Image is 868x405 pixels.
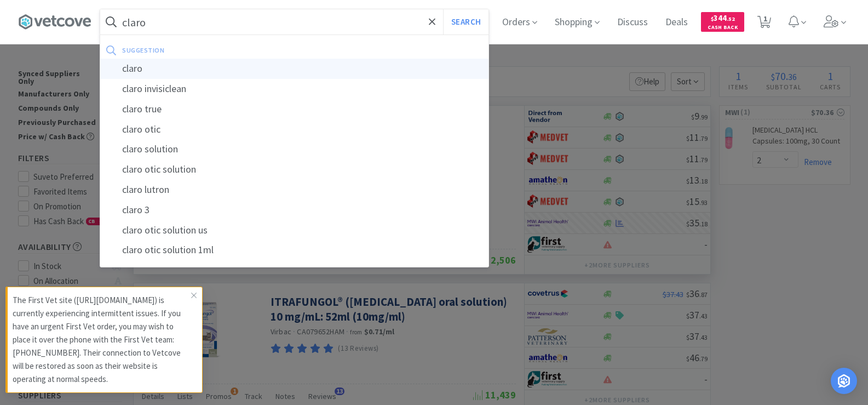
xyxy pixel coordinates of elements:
[122,42,323,59] div: suggestion
[100,79,488,99] div: claro invisiclean
[100,220,488,241] div: claro otic solution us
[100,59,488,79] div: claro
[661,18,692,27] a: Deals
[100,180,488,200] div: claro lutron
[13,294,191,386] p: The First Vet site ([URL][DOMAIN_NAME]) is currently experiencing intermittent issues. If you hav...
[100,9,488,35] input: Search by item, sku, manufacturer, ingredient, size...
[443,9,488,35] button: Search
[100,200,488,220] div: claro 3
[831,368,857,394] div: Open Intercom Messenger
[701,7,744,37] a: $344.52Cash Back
[711,15,714,22] span: $
[100,240,488,260] div: claro otic solution 1ml
[711,13,735,23] span: 344
[100,139,488,159] div: claro solution
[708,25,738,32] span: Cash Back
[100,99,488,119] div: claro true
[613,18,652,27] a: Discuss
[100,119,488,140] div: claro otic
[100,159,488,180] div: claro otic solution
[753,19,775,28] a: 1
[727,15,735,22] span: . 52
